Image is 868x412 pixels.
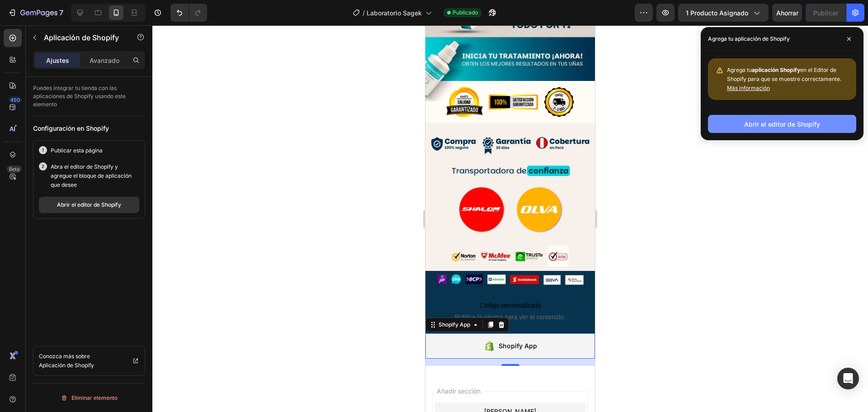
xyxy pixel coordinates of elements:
button: Abrir el editor de Shopify [708,115,856,133]
button: Publicar [806,4,846,22]
font: / [363,9,365,17]
font: Laboratorio Sagek [367,9,422,17]
button: 7 [4,4,67,22]
font: Abrir el editor de Shopify [57,201,121,208]
font: Abra el editor de Shopify y agregue el bloque de aplicación que desee [51,163,132,188]
font: Publicado [453,9,478,16]
button: 1 producto asignado [678,4,769,22]
font: Aplicación de Shopify [44,33,119,42]
font: 450 [10,97,20,103]
font: [PERSON_NAME] [59,382,111,390]
font: Eliminar elemento [71,394,118,401]
button: Eliminar elemento [33,391,145,405]
font: Publicar esta página [51,147,103,154]
font: Abrir el editor de Shopify [744,120,820,128]
font: Ahorrar [776,9,798,17]
font: Agrega tu [727,66,752,73]
font: Más información [727,85,770,91]
p: Aplicación de Shopify [44,32,121,43]
font: aplicación Shopify [752,66,800,73]
font: Configuración en Shopify [33,124,109,132]
font: Publicar [813,9,838,17]
div: Deshacer/Rehacer [170,4,207,22]
iframe: Área de diseño [425,25,595,412]
button: Abrir el editor de Shopify [39,197,139,213]
font: Beta [9,166,19,172]
font: Conozca más sobre [39,353,90,360]
div: Abrir Intercom Messenger [837,368,859,389]
button: Ahorrar [772,4,802,22]
a: Conozca más sobre Aplicación de Shopify [33,346,145,376]
font: Ajustes [46,57,69,64]
font: Avanzado [90,57,119,64]
font: Puedes integrar tu tienda con las aplicaciones de Shopify usando este elemento [33,85,126,108]
button: Más información [727,84,770,93]
font: Agrega tu aplicación de Shopify [708,35,790,42]
font: Aplicación de Shopify [39,362,94,369]
font: 7 [59,8,63,17]
font: 1 producto asignado [686,9,748,17]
